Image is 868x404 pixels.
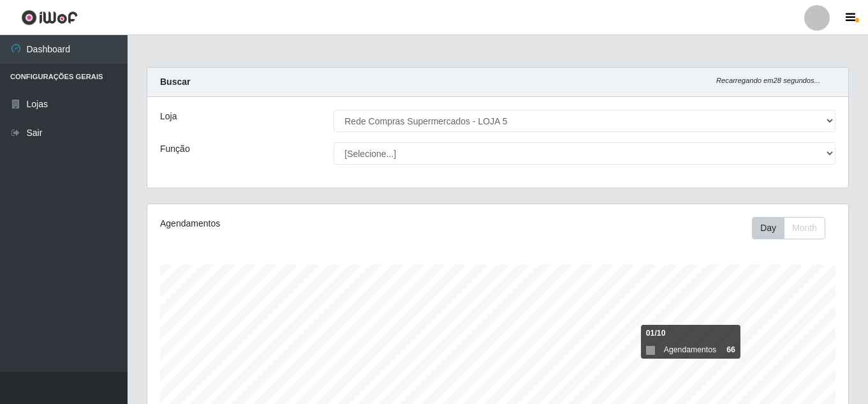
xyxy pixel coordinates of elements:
label: Loja [160,110,177,123]
div: Toolbar with button groups [752,217,835,239]
i: Recarregando em 28 segundos... [716,77,820,84]
div: First group [752,217,825,239]
img: CoreUI Logo [21,10,78,26]
label: Função [160,142,190,156]
button: Day [752,217,784,239]
button: Month [784,217,825,239]
strong: Buscar [160,77,190,87]
div: Agendamentos [160,217,430,230]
